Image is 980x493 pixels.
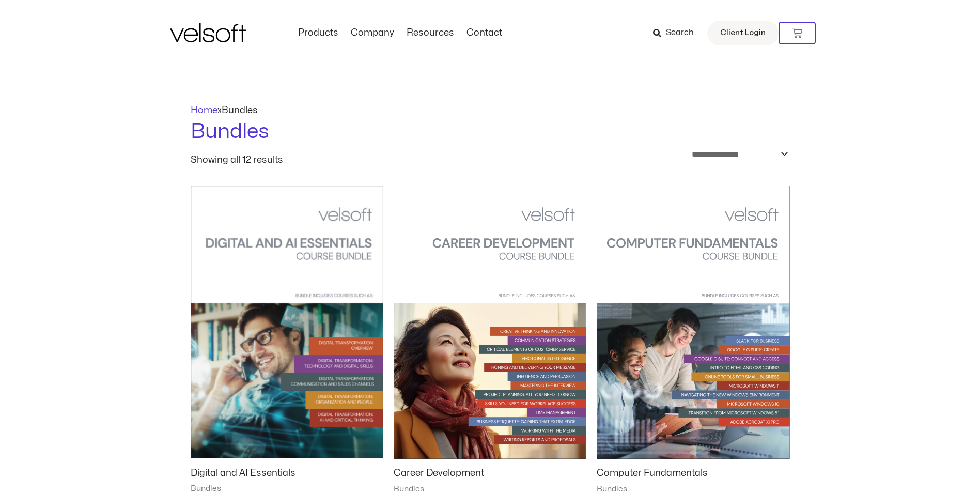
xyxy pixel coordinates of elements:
a: ContactMenu Toggle [460,27,508,39]
a: Career Development [394,467,586,484]
select: Shop order [685,146,790,162]
a: ResourcesMenu Toggle [400,27,460,39]
span: » [191,106,258,115]
nav: Menu [292,27,508,39]
span: Bundles [222,106,258,115]
span: Search [666,26,694,40]
a: Computer Fundamentals [597,467,789,484]
img: Velsoft Training Materials [170,23,246,42]
a: Home [191,106,217,115]
a: Digital and AI Essentials [191,467,383,484]
p: Showing all 12 results [191,156,283,165]
img: computer fundamentals courseware bundle [597,186,789,459]
h2: Computer Fundamentals [597,467,789,479]
a: ProductsMenu Toggle [292,27,345,39]
h2: Digital and AI Essentials [191,467,383,479]
img: career development training course bundle [394,186,586,459]
img: Digital and AI Essentials [191,186,383,459]
h2: Career Development [394,467,586,479]
a: Search [653,24,701,42]
a: Client Login [707,21,779,45]
a: CompanyMenu Toggle [345,27,400,39]
span: Client Login [720,26,766,40]
h1: Bundles [191,117,790,146]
